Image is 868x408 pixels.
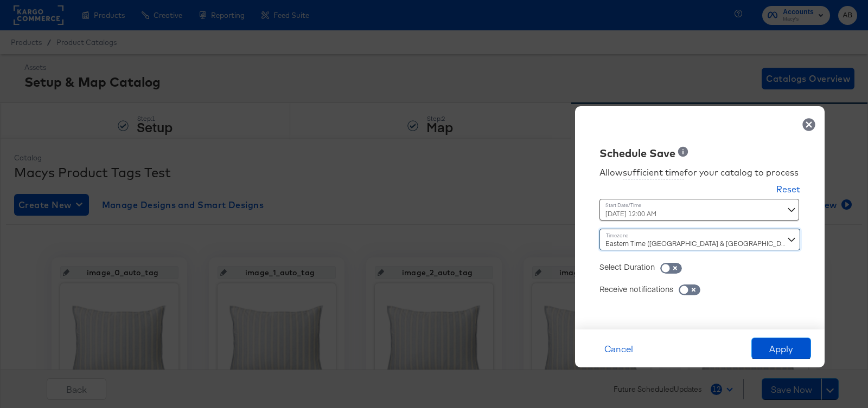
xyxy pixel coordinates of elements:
button: Cancel [589,338,648,359]
div: Receive notifications [599,283,673,294]
button: Reset [776,183,800,199]
div: sufficient time [623,166,684,179]
div: Allow for your catalog to process [599,166,800,179]
div: Schedule Save [599,146,675,161]
button: Apply [751,338,811,359]
div: Reset [776,183,800,196]
div: Select Duration [599,261,655,272]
